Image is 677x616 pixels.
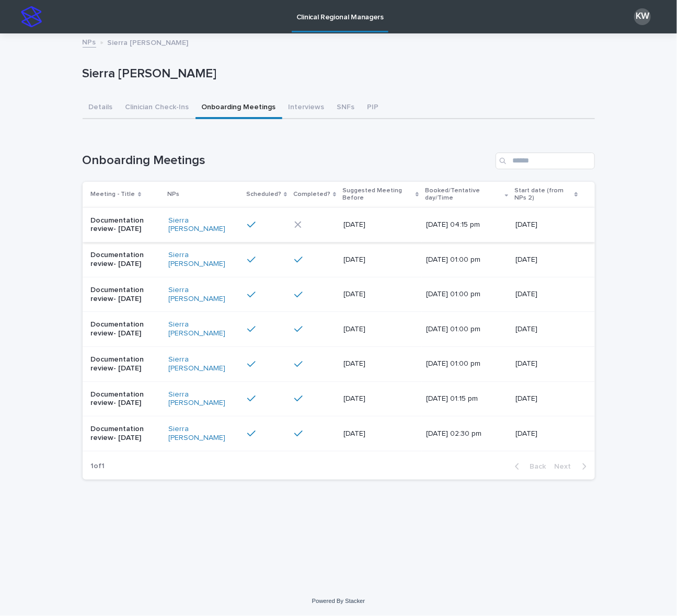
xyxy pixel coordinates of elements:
p: Sierra [PERSON_NAME] [108,36,189,48]
p: Documentation review- [DATE] [91,320,160,338]
p: [DATE] [515,220,578,229]
p: [DATE] [515,359,578,368]
tr: Documentation review- [DATE]Sierra [PERSON_NAME] [DATE][DATE] 01:00 pm[DATE] [83,346,595,381]
p: Documentation review- [DATE] [91,355,160,373]
p: Documentation review- [DATE] [91,390,160,408]
p: Booked/Tentative day/Time [425,185,502,204]
tr: Documentation review- [DATE]Sierra [PERSON_NAME] [DATE][DATE] 01:15 pm[DATE] [83,381,595,416]
a: Sierra [PERSON_NAME] [168,251,239,269]
p: Scheduled? [246,189,281,200]
p: Documentation review- [DATE] [91,251,160,269]
button: Next [550,462,595,471]
a: Sierra [PERSON_NAME] [168,216,239,234]
tr: Documentation review- [DATE]Sierra [PERSON_NAME] [DATE][DATE] 01:00 pm[DATE] [83,242,595,277]
tr: Documentation review- [DATE]Sierra [PERSON_NAME] [DATE][DATE] 01:00 pm[DATE] [83,277,595,312]
p: [DATE] [343,220,418,229]
button: Details [83,97,119,119]
a: Sierra [PERSON_NAME] [168,425,239,443]
p: Documentation review- [DATE] [91,286,160,304]
p: Sierra [PERSON_NAME] [83,66,591,82]
p: Meeting - Title [91,189,135,200]
button: PIP [361,97,385,119]
a: Sierra [PERSON_NAME] [168,390,239,408]
p: [DATE] [343,325,418,334]
p: [DATE] [343,255,418,264]
p: [DATE] [515,255,578,264]
img: stacker-logo-s-only.png [21,6,42,27]
a: Sierra [PERSON_NAME] [168,355,239,373]
p: [DATE] [515,429,578,438]
p: [DATE] [343,394,418,403]
button: SNFs [331,97,361,119]
p: [DATE] [515,394,578,403]
p: [DATE] [343,359,418,368]
div: KW [634,8,651,25]
button: Clinician Check-Ins [119,97,196,119]
span: Back [524,463,546,470]
a: Powered By Stacker [312,598,365,604]
tr: Documentation review- [DATE]Sierra [PERSON_NAME] [DATE][DATE] 01:00 pm[DATE] [83,312,595,347]
p: 1 of 1 [83,454,113,479]
p: [DATE] [515,290,578,299]
p: [DATE] 01:00 pm [426,255,501,264]
p: [DATE] 04:15 pm [426,220,501,229]
p: NPs [167,189,179,200]
a: Sierra [PERSON_NAME] [168,320,239,338]
button: Onboarding Meetings [196,97,282,119]
tr: Documentation review- [DATE]Sierra [PERSON_NAME] [DATE][DATE] 02:30 pm[DATE] [83,416,595,451]
p: Start date (from NPs 2) [514,185,572,204]
span: Next [555,463,578,470]
tr: Documentation review- [DATE]Sierra [PERSON_NAME] [DATE][DATE] 04:15 pm[DATE] [83,207,595,242]
input: Search [496,153,595,169]
p: Suggested Meeting Before [342,185,413,204]
p: Completed? [293,189,330,200]
a: NPs [83,36,96,48]
p: [DATE] 01:15 pm [426,394,501,403]
h1: Onboarding Meetings [83,153,491,168]
p: [DATE] 01:00 pm [426,359,501,368]
p: Documentation review- [DATE] [91,425,160,443]
a: Sierra [PERSON_NAME] [168,286,239,304]
button: Back [507,462,550,471]
p: Documentation review- [DATE] [91,216,160,234]
p: [DATE] 01:00 pm [426,325,501,334]
button: Interviews [282,97,331,119]
p: [DATE] [343,429,418,438]
p: [DATE] [343,290,418,299]
p: [DATE] 01:00 pm [426,290,501,299]
p: [DATE] [515,325,578,334]
p: [DATE] 02:30 pm [426,429,501,438]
